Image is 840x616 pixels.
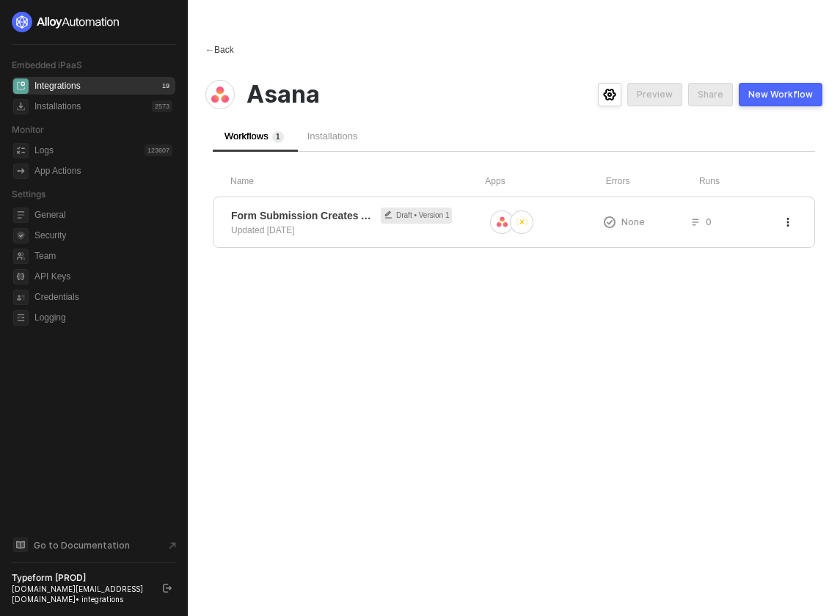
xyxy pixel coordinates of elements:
span: team [13,249,29,264]
span: Installations [307,131,358,142]
span: icon-logs [13,143,29,158]
span: icon-settings [603,89,616,100]
span: Settings [12,188,45,199]
span: logging [13,310,29,326]
span: api-key [13,269,29,285]
button: New Workflow [739,83,822,106]
span: None [621,216,645,228]
span: 0 [706,216,712,228]
span: icon-app-actions [13,164,29,179]
span: icon-exclamation [604,216,616,228]
span: credentials [13,290,29,305]
span: Security [34,227,172,244]
a: Knowledge Base [12,536,176,554]
span: Draft • Version 1 [381,208,452,224]
div: Updated [DATE] [231,224,294,237]
div: Back [205,44,234,56]
span: Workflows [224,131,284,142]
div: App Actions [34,165,81,177]
img: icon [497,216,508,227]
span: integrations [13,78,29,94]
span: ← [205,45,214,55]
div: Integrations [34,80,81,92]
a: logo [12,12,175,32]
div: Logs [34,144,54,157]
div: Name [230,175,485,188]
span: Form Submission Creates Asana Task [231,208,374,223]
div: Typeform [PROD] [12,572,150,584]
span: Embedded iPaaS [12,59,82,70]
div: Errors [606,175,699,188]
div: Runs [699,175,797,188]
span: General [34,206,172,224]
span: documentation [13,538,28,552]
img: icon [516,216,527,227]
div: 123607 [145,144,172,156]
span: Asana [246,81,320,109]
img: logo [12,12,120,32]
span: Team [34,247,172,265]
div: 2573 [152,100,172,112]
div: Installations [34,100,81,113]
span: general [13,208,29,223]
span: document-arrow [165,538,180,553]
div: Apps [485,175,605,188]
div: 19 [159,80,172,92]
span: logout [163,584,172,593]
span: Go to Documentation [34,539,130,551]
span: icon-list [691,218,700,227]
div: New Workflow [748,89,813,100]
img: integration-icon [211,86,229,103]
span: Logging [34,309,172,326]
span: API Keys [34,268,172,285]
div: [DOMAIN_NAME][EMAIL_ADDRESS][DOMAIN_NAME] • integrations [12,584,150,604]
span: Credentials [34,288,172,306]
span: installations [13,99,29,114]
span: 1 [276,133,280,141]
span: security [13,228,29,243]
span: Monitor [12,124,44,135]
